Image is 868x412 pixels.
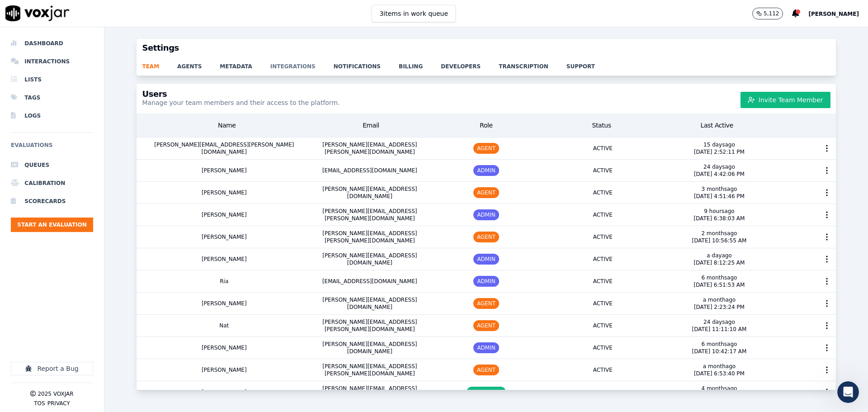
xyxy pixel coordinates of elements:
[694,148,745,156] p: [DATE] 2:52:11 PM
[14,270,141,297] div: [PERSON_NAME] is selected. His calls should starting coming in with the rest now
[741,92,830,108] button: Invite Team Member
[473,209,499,220] span: ADMIN
[334,57,399,70] a: notifications
[590,298,616,309] span: ACTIVE
[473,187,499,198] span: AGENT
[693,281,745,289] p: [DATE] 6:51:53 AM
[11,174,93,192] a: Calibration
[159,4,175,20] div: Close
[11,156,93,174] li: Queues
[694,363,745,370] p: a month ago
[7,159,174,180] div: Jason says…
[14,221,109,230] div: Awesome. Is he the only one?
[140,117,313,133] div: Name
[11,218,93,232] button: Start an Evaluation
[473,320,499,331] span: AGENT
[808,8,868,19] button: [PERSON_NAME]
[590,276,616,287] span: ACTIVE
[126,179,174,208] div: Please do!​
[133,185,166,202] div: Please do! ​
[14,296,21,303] button: Emoji picker
[399,57,441,70] a: billing
[270,57,334,70] a: integrations
[47,400,70,407] button: Privacy
[473,365,499,375] span: AGENT
[11,89,93,107] li: Tags
[137,248,311,270] div: [PERSON_NAME]
[694,303,745,311] p: [DATE] 2:23:24 PM
[694,163,745,170] p: 24 days ago
[441,57,499,70] a: developers
[590,232,616,242] span: ACTIVE
[311,315,428,336] div: [PERSON_NAME][EMAIL_ADDRESS][PERSON_NAME][DOMAIN_NAME]
[7,236,148,264] div: And has the beta version given you trouble?
[590,165,616,176] span: ACTIVE
[590,320,616,331] span: ACTIVE
[142,44,830,52] h3: Settings
[7,236,174,265] div: Curtis says…
[311,204,428,226] div: [PERSON_NAME][EMAIL_ADDRESS][PERSON_NAME][DOMAIN_NAME]
[11,107,93,125] a: Logs
[142,57,177,70] a: team
[693,208,745,215] p: 9 hours ago
[566,57,613,70] a: support
[7,179,174,215] div: Jason says…
[467,387,506,398] span: EVALUATOR
[26,5,40,19] img: Profile image for Curtis
[137,204,311,226] div: [PERSON_NAME]
[808,11,859,17] span: [PERSON_NAME]
[142,90,340,98] h3: Users
[752,8,783,19] button: 5,112
[137,381,311,403] div: [PERSON_NAME]
[473,165,499,176] span: ADMIN
[137,337,311,359] div: [PERSON_NAME]
[7,265,148,303] div: [PERSON_NAME] is selected. His calls should starting coming in with the rest now
[429,117,544,133] div: Role
[11,71,93,89] a: Lists
[137,226,311,248] div: [PERSON_NAME]
[473,342,499,353] span: ADMIN
[694,296,745,303] p: a month ago
[590,143,616,154] span: ACTIVE
[155,293,170,307] button: Send a message…
[137,182,311,204] div: [PERSON_NAME]
[11,362,93,375] button: Report a Bug
[11,192,93,210] a: Scorecards
[372,5,456,22] button: 3items in work queue
[11,140,93,156] h6: Evaluations
[837,381,859,403] iframe: Intercom live chat
[137,315,311,336] div: Nat
[11,52,93,71] a: Interactions
[44,11,84,20] p: Active 2h ago
[34,400,45,407] button: TOS
[694,370,745,377] p: [DATE] 6:53:40 PM
[28,296,36,303] button: Gif picker
[137,270,311,292] div: Ria
[692,348,747,355] p: [DATE] 10:42:17 AM
[473,232,499,242] span: AGENT
[137,160,311,181] div: [PERSON_NAME]
[694,141,745,148] p: 15 days ago
[142,98,340,107] p: Manage your team members and their access to the platform.
[694,185,745,193] p: 3 months ago
[544,117,659,133] div: Status
[11,34,93,52] li: Dashboard
[313,117,429,133] div: Email
[6,4,23,21] button: go back
[311,248,428,270] div: [PERSON_NAME][EMAIL_ADDRESS][DOMAIN_NAME]
[692,237,747,244] p: [DATE] 10:56:55 AM
[590,209,616,220] span: ACTIVE
[694,170,745,178] p: [DATE] 4:42:06 PM
[311,293,428,314] div: [PERSON_NAME][EMAIL_ADDRESS][DOMAIN_NAME]
[590,365,616,375] span: ACTIVE
[311,226,428,248] div: [PERSON_NAME][EMAIL_ADDRESS][PERSON_NAME][DOMAIN_NAME]
[311,381,428,403] div: [PERSON_NAME][EMAIL_ADDRESS][DOMAIN_NAME]
[659,117,774,133] div: Last Active
[590,387,616,398] span: ACTIVE
[694,385,745,392] p: 4 months ago
[473,298,499,309] span: AGENT
[473,276,499,287] span: ADMIN
[752,8,792,19] button: 5,112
